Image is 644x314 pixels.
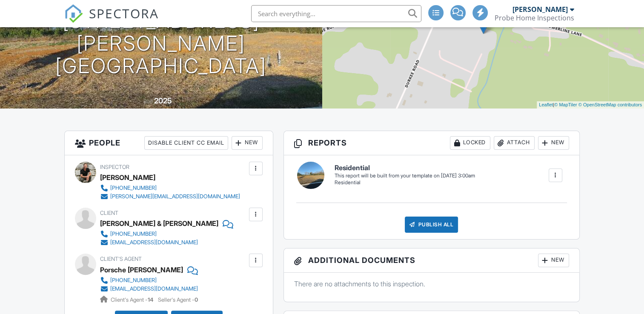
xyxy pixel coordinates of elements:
[144,136,228,150] div: Disable Client CC Email
[195,297,198,303] strong: 0
[251,5,421,22] input: Search everything...
[14,10,309,77] h1: [STREET_ADDRESS][PERSON_NAME] [GEOGRAPHIC_DATA]
[143,98,153,105] span: Built
[148,297,153,303] strong: 14
[232,136,263,150] div: New
[335,172,475,179] div: This report will be built from your template on [DATE] 3:00am
[154,96,172,105] div: 2025
[110,185,157,191] div: [PHONE_NUMBER]
[450,136,490,150] div: Locked
[100,171,155,184] div: [PERSON_NAME]
[100,210,118,216] span: Client
[405,217,458,233] div: Publish All
[100,230,226,238] a: [PHONE_NUMBER]
[100,238,226,247] a: [EMAIL_ADDRESS][DOMAIN_NAME]
[89,4,159,22] span: SPECTORA
[110,239,198,246] div: [EMAIL_ADDRESS][DOMAIN_NAME]
[284,131,579,155] h3: Reports
[335,164,475,172] h6: Residential
[111,297,155,303] span: Client's Agent -
[100,192,240,201] a: [PERSON_NAME][EMAIL_ADDRESS][DOMAIN_NAME]
[100,263,183,276] a: Porsche [PERSON_NAME]
[512,5,568,14] div: [PERSON_NAME]
[100,164,129,170] span: Inspector
[100,256,142,262] span: Client's Agent
[538,254,569,267] div: New
[100,276,198,285] a: [PHONE_NUMBER]
[554,102,577,107] a: © MapTiler
[110,285,198,292] div: [EMAIL_ADDRESS][DOMAIN_NAME]
[294,279,569,288] p: There are no attachments to this inspection.
[537,101,644,108] div: |
[494,136,535,150] div: Attach
[110,231,157,237] div: [PHONE_NUMBER]
[100,184,240,192] a: [PHONE_NUMBER]
[335,179,475,186] div: Residential
[495,14,574,22] div: Probe Home Inspections
[110,193,240,200] div: [PERSON_NAME][EMAIL_ADDRESS][DOMAIN_NAME]
[539,102,553,107] a: Leaflet
[65,131,272,155] h3: People
[158,297,198,303] span: Seller's Agent -
[538,136,569,150] div: New
[100,217,218,230] div: [PERSON_NAME] & [PERSON_NAME]
[100,285,198,293] a: [EMAIL_ADDRESS][DOMAIN_NAME]
[110,277,157,284] div: [PHONE_NUMBER]
[64,11,159,29] a: SPECTORA
[578,102,642,107] a: © OpenStreetMap contributors
[64,4,83,23] img: The Best Home Inspection Software - Spectora
[284,248,579,273] h3: Additional Documents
